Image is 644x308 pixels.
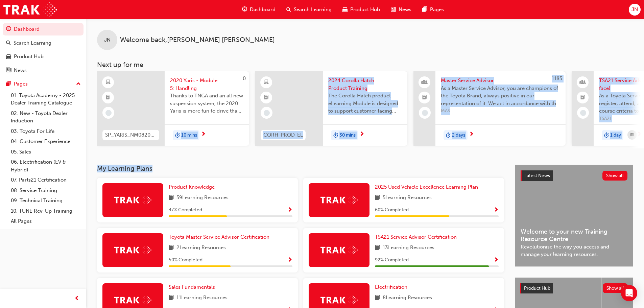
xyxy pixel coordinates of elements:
span: booktick-icon [106,93,111,102]
a: Product Hub [3,50,84,63]
span: Product Hub [524,285,550,291]
img: Trak [3,2,57,17]
span: 11 Learning Resources [176,294,228,302]
span: 30 mins [339,132,356,139]
h3: My Learning Plans [97,165,504,172]
span: car-icon [342,5,348,14]
button: Pages [3,78,84,90]
button: Show all [602,171,628,181]
a: car-iconProduct Hub [337,3,385,17]
span: The Corolla Hatch product eLearning Module is designed to support customer facing sales staff wit... [328,92,402,115]
a: CORH-PROD-EL2024 Corolla Hatch Product TrainingThe Corolla Hatch product eLearning Module is desi... [255,71,407,146]
span: SP_YARIS_NM0820_EL_05 [105,131,157,139]
span: 8 Learning Resources [383,294,432,302]
span: 2 Learning Resources [176,244,226,252]
a: TSA21 Service Advisor Certification [375,233,459,241]
span: book-icon [375,294,380,302]
span: As a Master Service Advisor, you are champions of the Toyota Brand, always positive in our repres... [441,85,560,108]
span: TSA21 Service Advisor Certification [375,234,457,240]
span: car-icon [6,54,11,60]
button: Show Progress [287,206,292,214]
img: Trak [114,295,151,305]
span: book-icon [169,294,174,302]
span: book-icon [169,244,174,252]
span: booktick-icon [580,93,585,102]
span: Search Learning [294,6,332,14]
span: 50 % Completed [169,256,202,264]
a: search-iconSearch Learning [281,3,337,17]
span: duration-icon [446,131,451,140]
span: learningRecordVerb_NONE-icon [105,110,112,116]
span: 59 Learning Resources [176,194,229,202]
span: Sales Fundamentals [169,284,215,290]
span: booktick-icon [422,93,427,102]
span: learningResourceType_ELEARNING-icon [106,78,111,87]
a: 04. Customer Experience [8,136,84,147]
img: Trak [320,195,358,205]
button: JN [629,4,641,16]
span: search-icon [286,5,291,14]
a: 03. Toyota For Life [8,126,84,137]
span: 13 Learning Resources [383,244,434,252]
a: All Pages [8,216,84,227]
button: Show Progress [287,256,292,264]
span: Welcome back , [PERSON_NAME] [PERSON_NAME] [120,36,275,44]
span: Welcome to your new Training Resource Centre [521,228,627,243]
a: 0SP_YARIS_NM0820_EL_052020 Yaris - Module 5: HandlingThanks to TNGA and an all new suspension sys... [97,71,249,146]
span: calendar-icon [630,131,634,139]
span: up-icon [76,80,81,89]
a: 08. Service Training [8,185,84,196]
span: book-icon [375,244,380,252]
span: pages-icon [422,5,427,14]
span: book-icon [375,194,380,202]
span: next-icon [637,132,642,138]
span: 1 day [610,132,621,139]
button: Show Progress [494,206,499,214]
span: Revolutionise the way you access and manage your learning resources. [521,243,627,258]
span: learningResourceType_ELEARNING-icon [264,78,269,87]
span: Product Hub [350,6,380,14]
span: 1185 [552,75,562,81]
span: prev-icon [74,294,79,303]
a: Product HubShow all [520,283,628,294]
a: 01. Toyota Academy - 2025 Dealer Training Catalogue [8,90,84,108]
button: DashboardSearch LearningProduct HubNews [3,22,84,78]
a: pages-iconPages [417,3,449,17]
a: Sales Fundamentals [169,283,218,291]
span: Show Progress [287,257,292,263]
span: Toyota Master Service Advisor Certification [169,234,269,240]
span: Product Knowledge [169,184,215,190]
span: 10 mins [181,132,197,139]
a: Electrification [375,283,410,291]
span: 0 [243,75,246,81]
a: 09. Technical Training [8,195,84,206]
span: Latest News [524,173,550,179]
span: learningRecordVerb_NONE-icon [264,110,270,116]
span: next-icon [359,132,364,138]
a: Toyota Master Service Advisor Certification [169,233,272,241]
span: learningRecordVerb_NONE-icon [422,110,428,116]
span: 5 Learning Resources [383,194,432,202]
span: 2025 Used Vehicle Excellence Learning Plan [375,184,478,190]
span: duration-icon [604,131,609,140]
img: Trak [320,295,358,305]
span: JN [104,36,111,44]
img: Trak [320,245,358,255]
a: 07. Parts21 Certification [8,175,84,185]
span: duration-icon [333,131,338,140]
a: Product Knowledge [169,183,217,191]
span: 2 days [452,132,465,139]
span: Electrification [375,284,407,290]
div: Product Hub [14,53,44,61]
a: Latest NewsShow allWelcome to your new Training Resource CentreRevolutionise the way you access a... [515,165,633,267]
a: Search Learning [3,37,84,49]
a: 2025 Used Vehicle Excellence Learning Plan [375,183,481,191]
img: Trak [114,195,151,205]
span: 47 % Completed [169,206,202,214]
span: booktick-icon [264,93,269,102]
img: Trak [114,245,151,255]
span: learningRecordVerb_NONE-icon [580,110,586,116]
a: News [3,64,84,77]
